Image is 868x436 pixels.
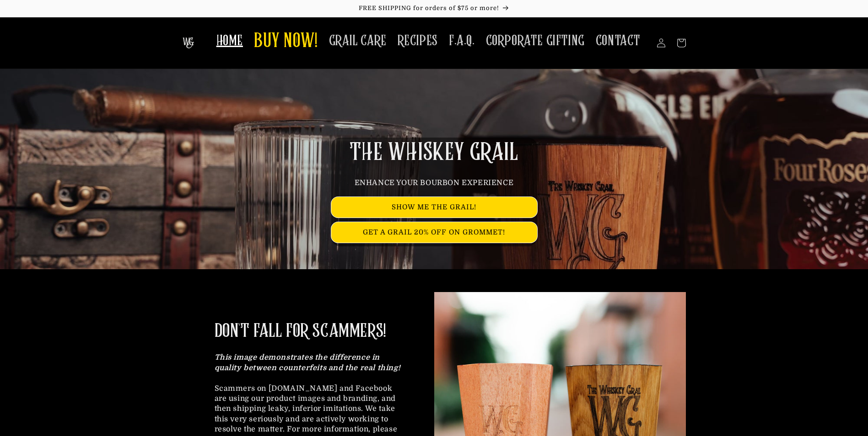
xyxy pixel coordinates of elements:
span: HOME [216,32,243,50]
a: SHOW ME THE GRAIL! [331,197,537,218]
span: CORPORATE GIFTING [486,32,585,50]
a: HOME [211,27,248,55]
a: CONTACT [590,27,646,55]
a: GET A GRAIL 20% OFF ON GROMMET! [331,222,537,243]
img: The Whiskey Grail [183,37,194,48]
a: BUY NOW! [248,24,323,60]
span: BUY NOW! [254,29,318,54]
strong: This image demonstrates the difference in quality between counterfeits and the real thing! [215,353,401,372]
a: F.A.Q. [443,27,480,55]
p: FREE SHIPPING for orders of $75 or more! [9,5,859,12]
span: THE WHISKEY GRAIL [350,141,518,165]
span: CONTACT [596,32,641,50]
a: RECIPES [392,27,443,55]
span: F.A.Q. [449,32,475,50]
h2: DON'T FALL FOR SCAMMERS! [215,319,386,343]
span: GRAIL CARE [329,32,387,50]
span: RECIPES [398,32,438,50]
a: GRAIL CARE [323,27,392,55]
span: ENHANCE YOUR BOURBON EXPERIENCE [355,179,514,187]
a: CORPORATE GIFTING [480,27,590,55]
